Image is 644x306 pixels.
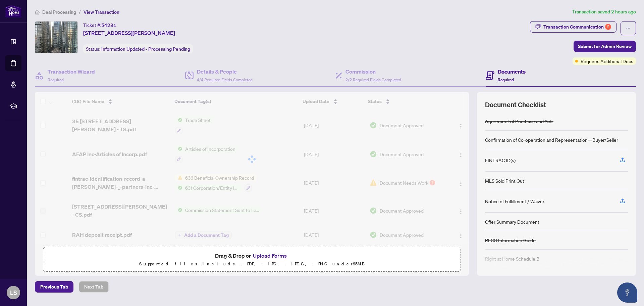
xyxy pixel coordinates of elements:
[498,68,526,76] h4: Documents
[84,9,119,15] span: View Transaction
[485,100,546,110] span: Document Checklist
[35,21,77,53] img: IMG-C12334571_1.jpg
[40,281,68,292] span: Previous Tab
[605,24,611,30] div: 2
[345,77,401,82] span: 2/2 Required Fields Completed
[83,21,116,29] div: Ticket #:
[5,5,21,17] img: logo
[101,22,116,28] span: 54281
[197,77,253,82] span: 4/4 Required Fields Completed
[47,260,457,268] p: Supported files include .PDF, .JPG, .JPEG, .PNG under 25 MB
[485,118,553,125] div: Agreement of Purchase and Sale
[485,236,536,244] div: RECO Information Guide
[10,288,17,297] span: LS
[79,8,81,16] li: /
[101,46,190,52] span: Information Updated - Processing Pending
[35,10,40,14] span: home
[581,57,633,65] span: Requires Additional Docs
[48,68,95,76] h4: Transaction Wizard
[572,8,636,16] article: Transaction saved 2 hours ago
[578,41,632,52] span: Submit for Admin Review
[530,21,616,33] button: Transaction Communication2
[251,251,289,260] button: Upload Forms
[215,251,289,260] span: Drag & Drop or
[543,21,611,32] div: Transaction Communication
[485,177,524,184] div: MLS Sold Print Out
[35,281,73,293] button: Previous Tab
[83,44,193,53] div: Status:
[485,255,539,262] div: Right at Home Schedule B
[48,77,64,82] span: Required
[485,136,618,143] div: Confirmation of Co-operation and Representation—Buyer/Seller
[485,218,539,225] div: Offer Summary Document
[498,77,514,82] span: Required
[43,247,461,272] span: Drag & Drop orUpload FormsSupported files include .PDF, .JPG, .JPEG, .PNG under25MB
[485,198,544,205] div: Notice of Fulfillment / Waiver
[626,26,631,31] span: ellipsis
[83,29,175,37] span: [STREET_ADDRESS][PERSON_NAME]
[79,281,109,293] button: Next Tab
[345,68,401,76] h4: Commission
[197,68,253,76] h4: Details & People
[617,282,637,303] button: Open asap
[485,157,516,164] div: FINTRAC ID(s)
[42,9,76,15] span: Deal Processing
[574,41,636,52] button: Submit for Admin Review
